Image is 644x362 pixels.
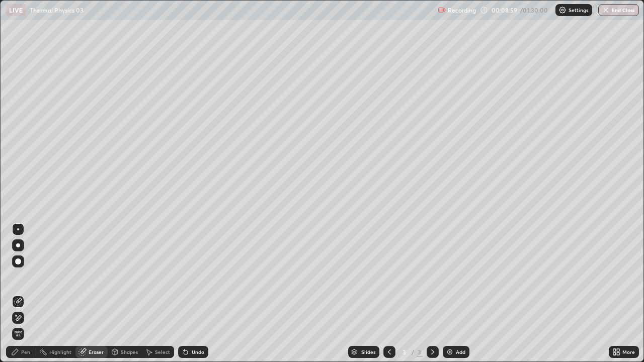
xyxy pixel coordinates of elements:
img: end-class-cross [602,6,610,14]
div: Add [456,349,465,354]
img: class-settings-icons [558,6,567,14]
p: Recording [448,7,476,14]
div: More [622,349,635,354]
p: LIVE [9,6,23,14]
div: Shapes [121,349,138,354]
div: Slides [361,349,375,354]
div: Highlight [49,349,71,354]
div: / [412,349,415,355]
div: Eraser [89,349,104,354]
div: Undo [192,349,204,354]
div: 3 [417,347,423,356]
p: Settings [569,8,588,13]
div: Pen [21,349,30,354]
div: 3 [399,349,410,355]
span: Erase all [13,331,24,337]
p: Thermal Physics 03 [30,6,84,14]
div: Select [155,349,170,354]
img: recording.375f2c34.svg [438,6,446,14]
img: add-slide-button [446,348,454,356]
button: End Class [598,4,639,16]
